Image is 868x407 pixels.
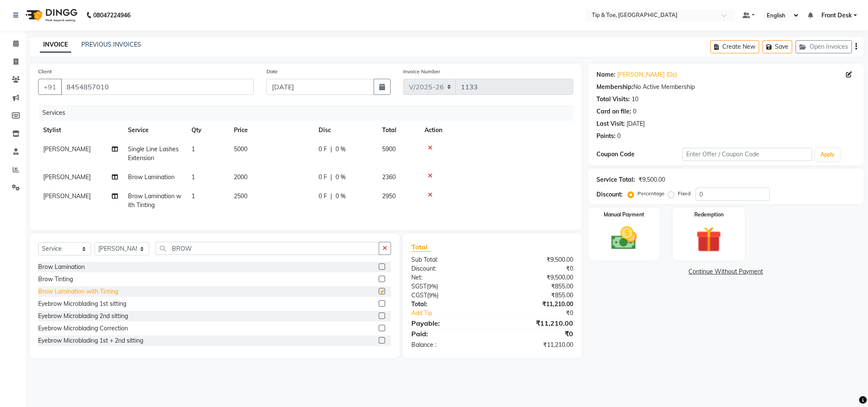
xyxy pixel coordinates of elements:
input: Search or Scan [155,242,379,255]
div: Eyebrow Microblading 2nd sitting [38,312,128,321]
div: Net: [405,273,492,282]
div: ₹855.00 [492,282,580,291]
div: ₹855.00 [492,291,580,300]
b: 08047224946 [93,3,130,27]
div: Sub Total: [405,255,492,264]
span: | [330,173,332,182]
div: Total: [405,300,492,309]
div: 0 [617,132,621,141]
div: Discount: [596,190,623,199]
span: | [330,192,332,201]
span: 9% [429,292,437,299]
span: 0 % [336,173,346,182]
th: Total [377,121,419,140]
div: Brow Lamination with Tinting [38,287,118,296]
div: Brow Tinting [38,275,73,284]
div: ₹0 [492,264,580,273]
div: Services [39,105,580,121]
button: Open Invoices [796,40,852,53]
div: ₹0 [507,309,579,318]
div: Last Visit: [596,119,625,128]
span: | [330,145,332,154]
div: Points: [596,132,616,141]
label: Percentage [638,190,665,197]
span: CGST [411,291,427,299]
div: ₹9,500.00 [492,273,580,282]
label: Fixed [678,190,691,197]
span: [PERSON_NAME] [43,173,91,181]
div: Card on file: [596,107,631,116]
span: Single Line Lashes Extension [128,145,179,162]
div: ₹11,210.00 [492,318,580,328]
input: Search by Name/Mobile/Email/Code [61,79,254,95]
button: +91 [38,79,62,95]
span: 1 [191,145,195,153]
div: ₹0 [492,329,580,339]
span: 5000 [234,145,247,153]
div: Total Visits: [596,95,630,104]
div: Paid: [405,329,492,339]
label: Redemption [694,211,724,219]
div: 10 [632,95,638,104]
div: Eyebrow Microblading Correction [38,324,128,333]
span: 0 F [319,145,327,154]
th: Qty [186,121,229,140]
div: ( ) [405,291,492,300]
div: ₹9,500.00 [638,175,665,184]
span: Total [411,243,431,252]
div: [DATE] [627,119,645,128]
span: 9% [428,283,436,290]
button: Save [763,40,792,53]
a: Continue Without Payment [590,267,862,276]
label: Client [38,68,52,75]
img: _gift.svg [688,224,729,255]
div: 0 [633,107,636,116]
a: [PERSON_NAME] (Ds) [617,70,677,79]
span: 0 F [319,173,327,182]
a: Add Tip [405,309,507,318]
img: _cash.svg [603,224,645,253]
span: 0 F [319,192,327,201]
span: 2360 [382,173,396,181]
div: Payable: [405,318,492,328]
th: Service [123,121,186,140]
div: Membership: [596,83,633,91]
span: Brow Lamination [128,173,175,181]
span: [PERSON_NAME] [43,145,91,153]
div: ₹9,500.00 [492,255,580,264]
span: 1 [191,192,195,200]
label: Invoice Number [403,68,440,75]
th: Price [229,121,313,140]
div: Eyebrow Microblading 1st sitting [38,299,126,308]
span: 2950 [382,192,396,200]
th: Action [419,121,573,140]
div: Eyebrow Microblading 1st + 2nd sitting [38,336,143,345]
div: Name: [596,70,616,79]
div: Discount: [405,264,492,273]
label: Date [266,68,278,75]
div: Brow Lamination [38,263,85,271]
span: 2000 [234,173,247,181]
div: Coupon Code [596,150,683,159]
span: [PERSON_NAME] [43,192,91,200]
span: SGST [411,282,427,290]
th: Disc [313,121,377,140]
input: Enter Offer / Coupon Code [682,148,812,161]
div: ₹11,210.00 [492,341,580,349]
span: 0 % [336,192,346,201]
span: 2500 [234,192,247,200]
div: ₹11,210.00 [492,300,580,309]
button: Apply [815,148,840,161]
div: ( ) [405,282,492,291]
div: Balance : [405,341,492,349]
a: PREVIOUS INVOICES [81,41,141,48]
span: Front Desk [821,11,852,20]
div: Service Total: [596,175,635,184]
label: Manual Payment [604,211,644,219]
span: 0 % [336,145,346,154]
span: 1 [191,173,195,181]
button: Create New [710,40,759,53]
th: Stylist [38,121,123,140]
img: logo [22,3,80,27]
span: 5900 [382,145,396,153]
